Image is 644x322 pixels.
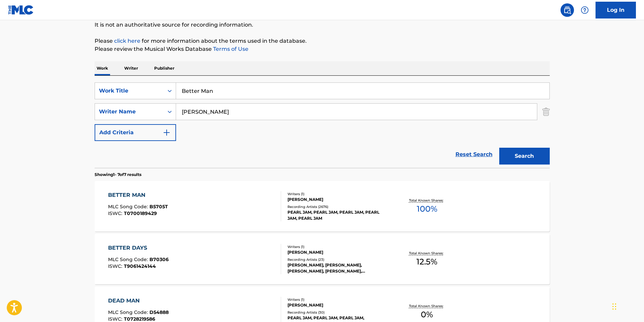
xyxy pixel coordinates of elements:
div: BETTER DAYS [108,244,169,252]
div: [PERSON_NAME] [287,196,389,203]
p: Showing 1 - 7 of 7 results [95,172,141,178]
a: click here [114,38,140,44]
div: PEARL JAM, PEARL JAM, PEARL JAM, PEARL JAM, PEARL JAM [287,209,389,221]
p: Work [95,61,110,75]
a: Log In [596,2,636,19]
span: MLC Song Code : [108,309,149,315]
span: MLC Song Code : [108,256,149,262]
span: T0700189429 [124,210,157,216]
a: Public Search [561,3,574,17]
span: MLC Song Code : [108,204,149,210]
p: It is not an authoritative source for recording information. [95,21,550,29]
div: Writers ( 1 ) [287,244,389,249]
iframe: Chat Widget [610,290,644,322]
img: MLC Logo [8,5,34,15]
div: Drag [612,296,616,317]
span: 100 % [417,203,437,215]
span: T0728219586 [124,316,155,322]
span: D54888 [149,309,169,315]
a: Reset Search [452,147,496,162]
p: Writer [122,61,140,75]
span: T9061424144 [124,263,156,269]
div: Recording Artists ( 30 ) [287,310,389,315]
span: B70306 [149,256,169,262]
div: Writers ( 1 ) [287,191,389,196]
div: [PERSON_NAME] [287,249,389,255]
span: 12.5 % [416,256,437,268]
span: B5705T [149,204,168,210]
div: [PERSON_NAME] [287,302,389,308]
a: BETTER DAYSMLC Song Code:B70306ISWC:T9061424144Writers (1)[PERSON_NAME]Recording Artists (23)[PER... [95,234,550,284]
span: ISWC : [108,316,124,322]
img: 9d2ae6d4665cec9f34b9.svg [163,129,171,137]
p: Publisher [152,61,176,75]
img: help [581,6,589,14]
span: ISWC : [108,210,124,216]
div: Help [578,3,591,17]
form: Search Form [95,82,550,168]
img: search [563,6,571,14]
div: DEAD MAN [108,297,169,305]
div: BETTER MAN [108,191,168,199]
span: ISWC : [108,263,124,269]
p: Total Known Shares: [409,198,445,203]
div: Work Title [99,87,160,95]
a: Terms of Use [212,46,248,52]
div: Recording Artists ( 2676 ) [287,204,389,209]
div: [PERSON_NAME], [PERSON_NAME], [PERSON_NAME], [PERSON_NAME], [PERSON_NAME] [287,262,389,274]
div: Recording Artists ( 23 ) [287,257,389,262]
a: BETTER MANMLC Song Code:B5705TISWC:T0700189429Writers (1)[PERSON_NAME]Recording Artists (2676)PEA... [95,181,550,231]
div: Writer Name [99,108,160,116]
button: Search [499,148,550,165]
span: 0 % [421,309,433,321]
p: Total Known Shares: [409,251,445,256]
img: Delete Criterion [542,103,550,120]
p: Total Known Shares: [409,303,445,309]
p: Please review the Musical Works Database [95,45,550,53]
button: Add Criteria [95,124,176,141]
div: Writers ( 1 ) [287,297,389,302]
p: Please for more information about the terms used in the database. [95,37,550,45]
